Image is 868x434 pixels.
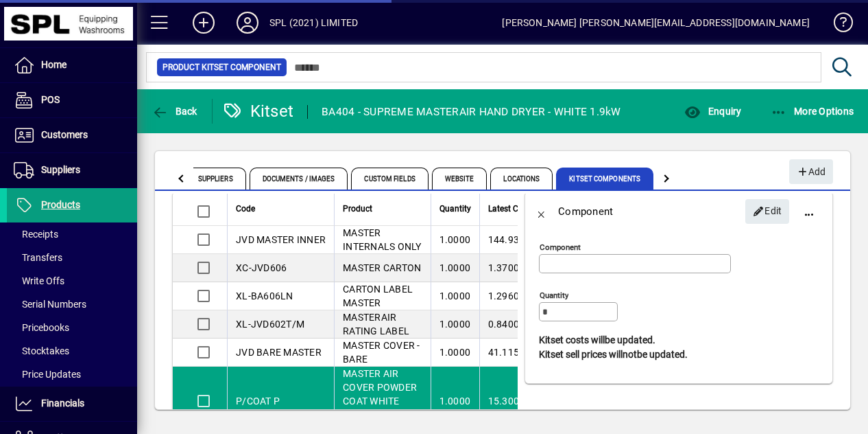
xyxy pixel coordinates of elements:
span: Product Kitset Component [162,60,281,74]
td: 1.0000 [431,310,479,339]
div: JVD MASTER INNER [236,233,326,247]
span: Suppliers [41,164,80,175]
div: [PERSON_NAME] [PERSON_NAME][EMAIL_ADDRESS][DOMAIN_NAME] [502,12,810,34]
a: POS [7,83,137,117]
span: Kitset Components [556,168,653,190]
button: Back [525,195,558,228]
td: 0.8400 [479,310,539,339]
span: Locations [490,168,553,190]
a: Home [7,48,137,82]
span: Stocktakes [14,345,69,356]
span: Back [152,106,197,117]
td: MASTERAIR RATING LABEL [334,310,431,339]
span: Customers [41,129,88,140]
mat-label: Quantity [540,290,568,300]
span: Home [41,59,67,70]
td: 1.3700 [479,254,539,282]
div: JVD BARE MASTER [236,345,326,359]
span: Suppliers [185,168,246,190]
button: Back [148,99,201,124]
span: Product [343,201,372,216]
span: Serial Numbers [14,299,86,310]
span: Enquiry [684,106,741,117]
a: Stocktakes [7,339,137,363]
b: Kitset sell prices will be updated. [539,349,688,360]
td: MASTER INTERNALS ONLY [334,226,431,254]
button: Enquiry [681,99,745,124]
a: Suppliers [7,153,137,187]
b: Kitset costs will be updated. [539,334,655,345]
div: P/COAT P [236,394,326,408]
span: Financials [41,398,84,409]
span: Pricebooks [14,322,69,333]
mat-label: Component [540,242,581,252]
span: Transfers [14,252,62,263]
button: Edit [745,199,789,224]
button: Add [789,159,833,184]
span: Price Updates [14,369,81,380]
app-page-header-button: Back [137,99,213,124]
td: 1.2960 [479,282,539,310]
span: Products [41,199,80,210]
span: Code [236,201,255,216]
div: Kitset [223,100,294,122]
div: BA404 - SUPREME MASTERAIR HAND DRYER - WHITE 1.9kW [322,101,621,123]
a: Knowledge Base [823,3,851,47]
button: More Options [767,99,858,124]
div: Component [558,201,613,222]
span: Edit [753,200,782,222]
td: MASTER CARTON [334,254,431,282]
button: Add [182,10,226,35]
span: Add [796,161,825,183]
span: More Options [771,106,854,117]
td: 1.0000 [431,282,479,310]
td: 1.0000 [431,339,479,367]
a: Customers [7,118,137,152]
span: Receipts [14,229,58,240]
div: XL-BA606LN [236,289,326,303]
a: Pricebooks [7,316,137,339]
a: Transfers [7,246,137,269]
a: Write Offs [7,269,137,293]
span: Write Offs [14,275,64,286]
span: Latest Cost [488,201,530,216]
div: SPL (2021) LIMITED [269,12,358,34]
span: Quantity [439,201,471,216]
td: 1.0000 [431,254,479,282]
a: Price Updates [7,363,137,386]
span: Documents / Images [250,168,348,190]
a: Serial Numbers [7,293,137,316]
td: 1.0000 [431,226,479,254]
a: Financials [7,387,137,421]
td: MASTER COVER - BARE [334,339,431,367]
button: Profile [226,10,269,35]
span: not [623,349,637,360]
span: Website [432,168,487,190]
td: CARTON LABEL MASTER [334,282,431,310]
td: 41.1156 [479,339,539,367]
div: XL-JVD602T/M [236,317,326,331]
a: Receipts [7,222,137,246]
button: More options [793,195,825,228]
span: Custom Fields [351,168,428,190]
span: POS [41,94,60,105]
td: 144.9307 [479,226,539,254]
div: XC-JVD606 [236,261,326,275]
